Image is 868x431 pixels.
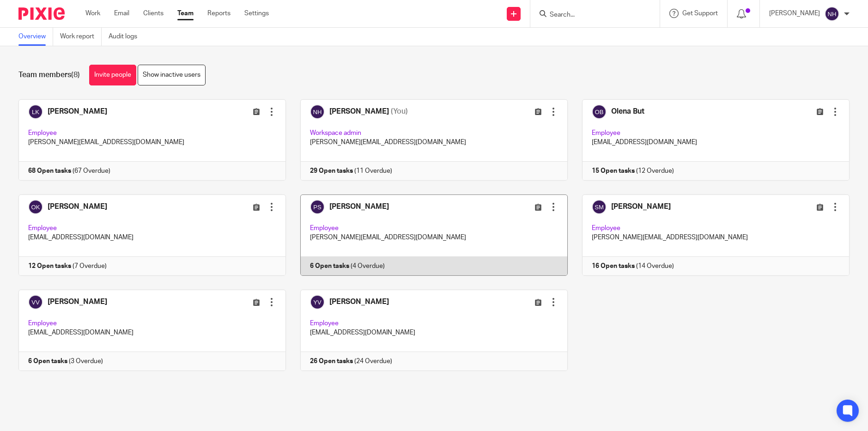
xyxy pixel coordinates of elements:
[769,9,820,18] p: [PERSON_NAME]
[89,65,136,85] a: Invite people
[138,65,206,85] a: Show inactive users
[60,28,102,46] a: Work report
[109,28,144,46] a: Audit logs
[177,9,194,18] a: Team
[143,9,164,18] a: Clients
[207,9,231,18] a: Reports
[825,6,839,21] img: svg%3E
[682,10,718,17] span: Get Support
[114,9,129,18] a: Email
[71,71,80,79] span: (8)
[18,7,65,20] img: Pixie
[18,70,80,80] h1: Team members
[549,11,632,19] input: Search
[18,28,53,46] a: Overview
[85,9,100,18] a: Work
[244,9,269,18] a: Settings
